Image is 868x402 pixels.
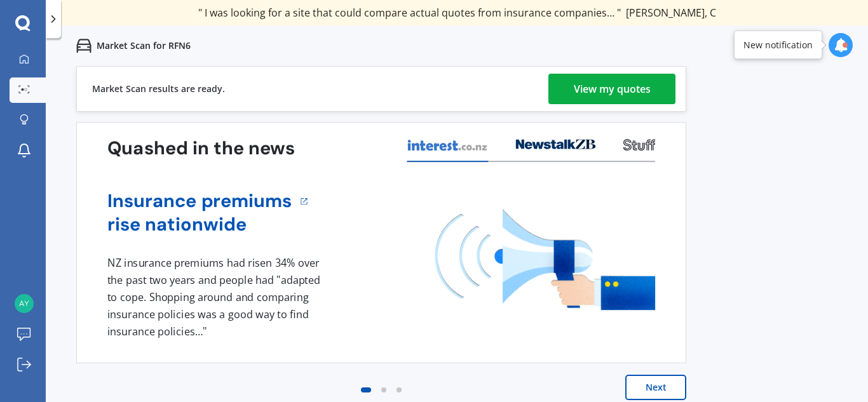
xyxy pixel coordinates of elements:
[107,137,295,160] h3: Quashed in the news
[548,74,675,104] a: View my quotes
[107,213,292,236] a: rise nationwide
[92,67,225,111] div: Market Scan results are ready.
[625,375,686,400] button: Next
[15,294,34,313] img: ddfaae649f4d1c47a6111afc1ac6b8c7
[435,209,655,310] img: media image
[97,39,191,52] p: Market Scan for RFN6
[743,39,813,51] div: New notification
[107,189,292,213] a: Insurance premiums
[574,74,651,104] div: View my quotes
[107,255,325,340] div: NZ insurance premiums had risen 34% over the past two years and people had "adapted to cope. Shop...
[76,38,92,53] img: car.f15378c7a67c060ca3f3.svg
